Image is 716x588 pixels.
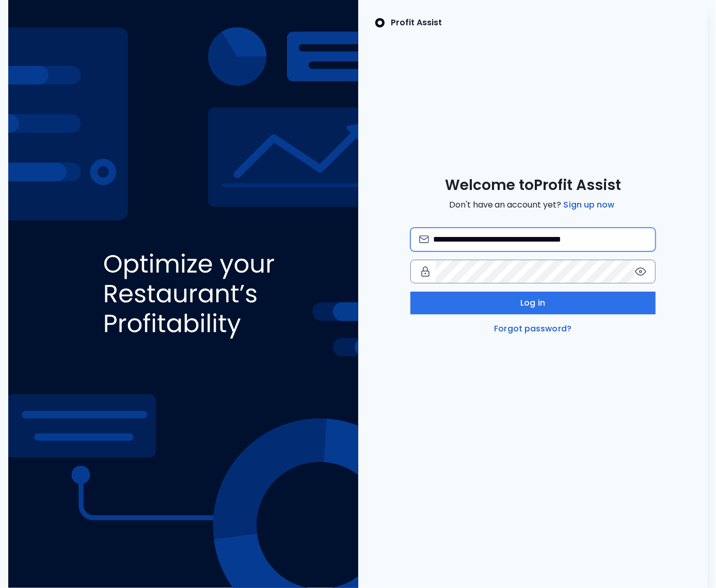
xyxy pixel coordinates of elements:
a: Sign up now [562,199,617,211]
img: SpotOn Logo [375,17,385,29]
button: Log in [410,292,656,314]
span: Welcome to Profit Assist [445,176,621,195]
p: Profit Assist [391,17,442,29]
img: email [419,235,429,243]
span: Log in [520,297,545,309]
a: Forgot password? [492,323,574,335]
span: Don't have an account yet? [449,199,617,211]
